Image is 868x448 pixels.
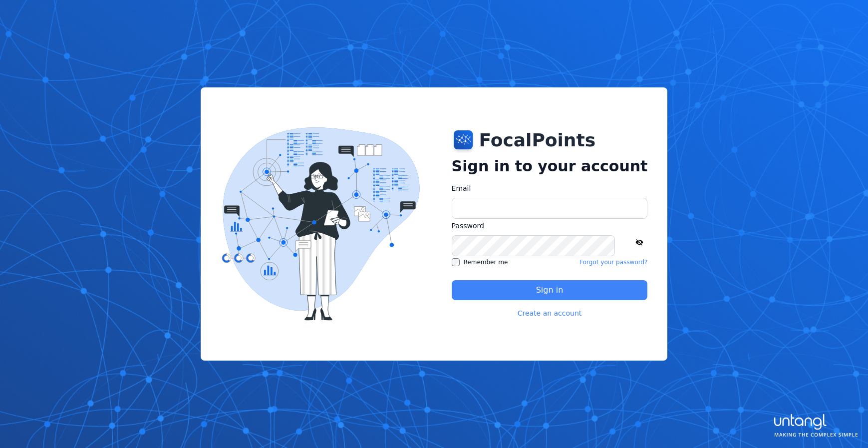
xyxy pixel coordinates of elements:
label: Email [452,183,648,194]
label: Password [452,221,648,231]
button: Sign in [452,280,648,300]
a: Create an account [518,308,582,318]
label: Remember me [452,258,508,266]
input: Remember me [452,258,460,266]
h1: FocalPoints [479,130,596,150]
a: Forgot your password? [579,258,647,266]
h2: Sign in to your account [452,157,648,175]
